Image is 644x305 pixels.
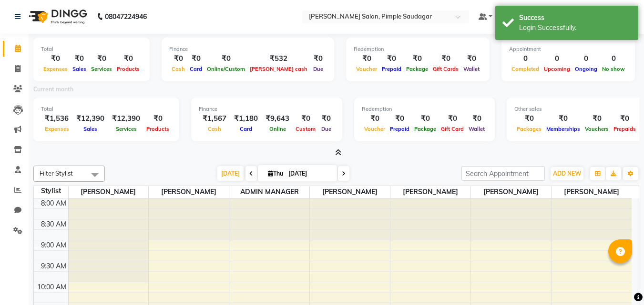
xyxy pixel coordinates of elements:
[144,126,172,132] span: Products
[70,66,89,72] span: Sales
[430,66,461,72] span: Gift Cards
[41,105,172,113] div: Total
[310,53,327,64] div: ₹0
[544,113,583,124] div: ₹0
[388,126,412,132] span: Prepaid
[39,219,68,229] div: 8:30 AM
[318,113,335,124] div: ₹0
[461,53,482,64] div: ₹0
[237,126,255,132] span: Card
[205,126,224,132] span: Cash
[404,53,430,64] div: ₹0
[362,113,388,124] div: ₹0
[509,45,627,53] div: Appointment
[247,66,310,72] span: [PERSON_NAME] cash
[286,167,333,181] input: 2025-09-04
[362,126,388,132] span: Voucher
[519,23,631,33] div: Login Successfully.
[412,126,439,132] span: Package
[509,53,542,64] div: 0
[583,126,611,132] span: Vouchers
[542,53,572,64] div: 0
[81,126,100,132] span: Sales
[388,113,412,124] div: ₹0
[247,53,310,64] div: ₹532
[39,198,68,208] div: 8:00 AM
[105,3,147,30] b: 08047224946
[262,113,293,124] div: ₹9,643
[439,126,466,132] span: Gift Card
[40,169,73,177] span: Filter Stylist
[89,66,114,72] span: Services
[311,66,326,72] span: Due
[204,66,247,72] span: Online/Custom
[542,66,572,72] span: Upcoming
[41,45,142,53] div: Total
[266,170,286,177] span: Thu
[583,113,611,124] div: ₹0
[430,53,461,64] div: ₹0
[24,3,90,30] img: logo
[354,66,379,72] span: Voucher
[149,186,229,198] span: [PERSON_NAME]
[544,126,583,132] span: Memberships
[519,13,631,23] div: Success
[70,53,89,64] div: ₹0
[600,66,627,72] span: No show
[187,66,204,72] span: Card
[34,186,68,196] div: Stylist
[217,166,244,181] span: [DATE]
[439,113,466,124] div: ₹0
[114,66,142,72] span: Products
[33,85,73,94] label: Current month
[114,53,142,64] div: ₹0
[551,167,583,180] button: ADD NEW
[293,126,318,132] span: Custom
[552,186,632,198] span: [PERSON_NAME]
[390,186,470,198] span: [PERSON_NAME]
[267,126,288,132] span: Online
[461,166,545,181] input: Search Appointment
[611,113,638,124] div: ₹0
[461,66,482,72] span: Wallet
[113,126,139,132] span: Services
[41,53,70,64] div: ₹0
[310,186,390,198] span: [PERSON_NAME]
[354,45,482,53] div: Redemption
[600,53,627,64] div: 0
[553,170,581,177] span: ADD NEW
[41,113,72,124] div: ₹1,536
[293,113,318,124] div: ₹0
[514,126,544,132] span: Packages
[72,113,108,124] div: ₹12,390
[354,53,379,64] div: ₹0
[41,66,70,72] span: Expenses
[108,113,144,124] div: ₹12,390
[379,53,404,64] div: ₹0
[572,66,600,72] span: Ongoing
[319,126,334,132] span: Due
[404,66,430,72] span: Package
[39,261,68,271] div: 9:30 AM
[42,126,72,132] span: Expenses
[362,105,487,113] div: Redemption
[187,53,204,64] div: ₹0
[69,186,149,198] span: [PERSON_NAME]
[39,240,68,250] div: 9:00 AM
[144,113,172,124] div: ₹0
[514,113,544,124] div: ₹0
[229,186,309,198] span: ADMIN MANAGER
[509,66,542,72] span: Completed
[572,53,600,64] div: 0
[466,126,487,132] span: Wallet
[466,113,487,124] div: ₹0
[199,113,230,124] div: ₹1,567
[230,113,262,124] div: ₹1,180
[35,282,68,292] div: 10:00 AM
[89,53,114,64] div: ₹0
[199,105,335,113] div: Finance
[412,113,439,124] div: ₹0
[204,53,247,64] div: ₹0
[169,53,187,64] div: ₹0
[611,126,638,132] span: Prepaids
